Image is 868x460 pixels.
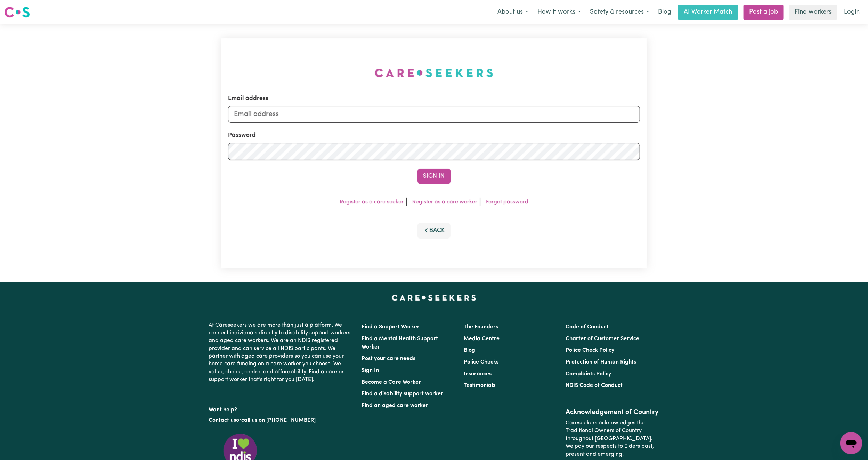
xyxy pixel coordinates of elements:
[566,371,611,377] a: Complaints Policy
[566,336,639,342] a: Charter of Customer Service
[392,295,476,301] a: Careseekers home page
[228,94,268,103] label: Email address
[228,131,256,140] label: Password
[486,199,528,205] a: Forgot password
[362,391,444,397] a: Find a disability support worker
[417,169,451,184] button: Sign In
[533,5,585,20] button: How it works
[228,106,640,123] input: Email address
[464,383,495,388] a: Testimonials
[209,414,354,427] p: or
[654,5,675,20] a: Blog
[566,324,609,330] a: Code of Conduct
[464,359,498,365] a: Police Checks
[744,5,784,20] a: Post a job
[840,5,864,20] a: Login
[4,6,30,18] img: Careseekers logo
[678,5,738,20] a: AI Worker Match
[209,319,354,387] p: At Careseekers we are more than just a platform. We connect individuals directly to disability su...
[412,199,477,205] a: Register as a care worker
[209,403,354,414] p: Want help?
[362,380,421,385] a: Become a Care Worker
[464,348,475,353] a: Blog
[464,371,492,377] a: Insurances
[4,4,30,20] a: Careseekers logo
[340,199,404,205] a: Register as a care seeker
[493,5,533,20] button: About us
[566,348,614,353] a: Police Check Policy
[566,359,636,365] a: Protection of Human Rights
[362,403,429,408] a: Find an aged care worker
[585,5,654,20] button: Safety & resources
[566,383,623,388] a: NDIS Code of Conduct
[417,223,451,238] button: Back
[464,336,500,342] a: Media Centre
[566,408,659,416] h2: Acknowledgement of Country
[362,368,379,373] a: Sign In
[464,324,498,330] a: The Founders
[362,336,438,350] a: Find a Mental Health Support Worker
[242,418,316,423] a: call us on [PHONE_NUMBER]
[840,432,862,454] iframe: Button to launch messaging window, conversation in progress
[362,324,420,330] a: Find a Support Worker
[362,356,416,361] a: Post your care needs
[209,418,236,423] a: Contact us
[789,5,837,20] a: Find workers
